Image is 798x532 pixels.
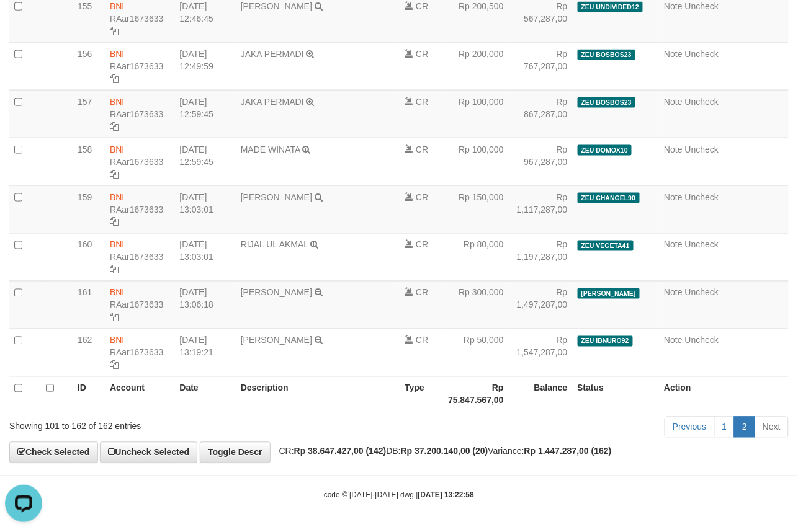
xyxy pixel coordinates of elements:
[509,138,573,185] td: Rp 967,287,00
[200,442,271,463] a: Toggle Descr
[110,300,163,310] a: RAar1673633
[110,217,119,227] a: Copy RAar1673633 to clipboard
[734,417,755,438] a: 2
[241,240,308,250] a: RIJAL UL AKMAL
[110,348,163,358] a: RAar1673633
[578,193,640,203] span: ZEU CHANGEL90
[664,1,683,11] a: Note
[78,288,92,298] span: 161
[685,335,719,345] a: Uncheck
[416,240,428,250] span: CR
[443,329,509,376] td: Rp 50,000
[578,2,643,12] span: ZEU UNDIVIDED12
[110,1,124,11] span: BNI
[273,446,612,456] span: CR: DB: Variance:
[578,145,632,156] span: ZEU DOMOX10
[443,138,509,185] td: Rp 100,000
[416,192,428,202] span: CR
[78,49,92,59] span: 156
[416,335,428,345] span: CR
[241,49,304,59] a: JAKA PERMADI
[578,288,640,299] span: [PERSON_NAME]
[509,90,573,138] td: Rp 867,287,00
[416,49,428,59] span: CR
[664,335,683,345] a: Note
[174,281,235,329] td: [DATE] 13:06:18
[110,26,119,36] a: Copy RAar1673633 to clipboard
[241,335,312,345] a: [PERSON_NAME]
[443,376,509,412] th: Rp 75.847.567,00
[241,288,312,298] a: [PERSON_NAME]
[416,97,428,107] span: CR
[174,329,235,376] td: [DATE] 13:19:21
[174,233,235,281] td: [DATE] 13:03:01
[110,288,124,298] span: BNI
[110,313,119,322] a: Copy RAar1673633 to clipboard
[664,49,683,59] a: Note
[401,446,488,456] strong: Rp 37.200.140,00 (20)
[174,90,235,138] td: [DATE] 12:59:45
[110,240,124,250] span: BNI
[685,288,719,298] a: Uncheck
[9,415,323,433] div: Showing 101 to 162 of 162 entries
[110,192,124,202] span: BNI
[509,376,573,412] th: Balance
[443,233,509,281] td: Rp 80,000
[110,109,163,119] a: RAar1673633
[685,1,719,11] a: Uncheck
[685,240,719,250] a: Uncheck
[236,376,400,412] th: Description
[105,376,174,412] th: Account
[110,335,124,345] span: BNI
[110,360,119,370] a: Copy RAar1673633 to clipboard
[416,144,428,154] span: CR
[509,185,573,233] td: Rp 1,117,287,00
[241,144,300,154] a: MADE WINATA
[665,417,714,438] a: Previous
[78,192,92,202] span: 159
[110,144,124,154] span: BNI
[659,376,789,412] th: Action
[443,42,509,90] td: Rp 200,000
[685,144,719,154] a: Uncheck
[685,97,719,107] a: Uncheck
[664,97,683,107] a: Note
[110,169,119,179] a: Copy RAar1673633 to clipboard
[509,281,573,329] td: Rp 1,497,287,00
[110,205,163,215] a: RAar1673633
[664,192,683,202] a: Note
[9,442,98,463] a: Check Selected
[664,240,683,250] a: Note
[443,185,509,233] td: Rp 150,000
[416,288,428,298] span: CR
[755,417,789,438] a: Next
[110,157,163,167] a: RAar1673633
[174,185,235,233] td: [DATE] 13:03:01
[578,97,636,108] span: ZEU BOSBOS23
[509,329,573,376] td: Rp 1,547,287,00
[110,49,124,59] span: BNI
[400,376,443,412] th: Type
[418,491,474,500] strong: [DATE] 13:22:58
[578,241,634,251] span: ZEU VEGETA41
[100,442,197,463] a: Uncheck Selected
[241,97,304,107] a: JAKA PERMADI
[73,376,105,412] th: ID
[509,42,573,90] td: Rp 767,287,00
[664,288,683,298] a: Note
[578,336,634,347] span: ZEU IBNURO92
[78,97,92,107] span: 157
[324,491,474,500] small: code © [DATE]-[DATE] dwg |
[78,240,92,250] span: 160
[110,61,163,71] a: RAar1673633
[110,74,119,84] a: Copy RAar1673633 to clipboard
[110,122,119,131] a: Copy RAar1673633 to clipboard
[78,1,92,11] span: 155
[573,376,660,412] th: Status
[110,265,119,275] a: Copy RAar1673633 to clipboard
[685,49,719,59] a: Uncheck
[174,42,235,90] td: [DATE] 12:49:59
[416,1,428,11] span: CR
[578,50,636,60] span: ZEU BOSBOS23
[509,233,573,281] td: Rp 1,197,287,00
